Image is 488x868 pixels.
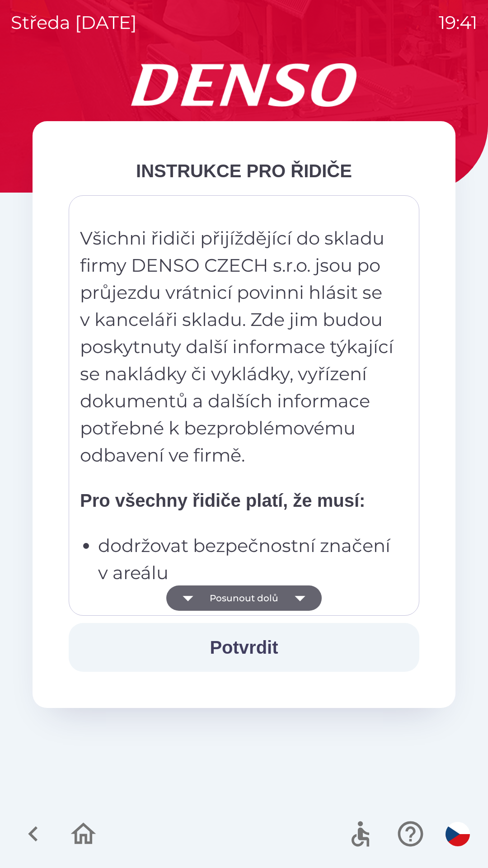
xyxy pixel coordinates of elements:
img: Logo [33,63,455,107]
strong: Pro všechny řidiče platí, že musí: [80,491,365,510]
button: Posunout dolů [166,585,322,611]
p: Všichni řidiči přijíždějící do skladu firmy DENSO CZECH s.r.o. jsou po průjezdu vrátnicí povinni ... [80,225,395,469]
p: středa [DATE] [11,9,137,36]
p: 19:41 [439,9,477,36]
div: INSTRUKCE PRO ŘIDIČE [69,157,419,184]
p: dodržovat bezpečnostní značení v areálu [98,532,395,586]
button: Potvrdit [69,623,419,672]
img: cs flag [446,822,470,846]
